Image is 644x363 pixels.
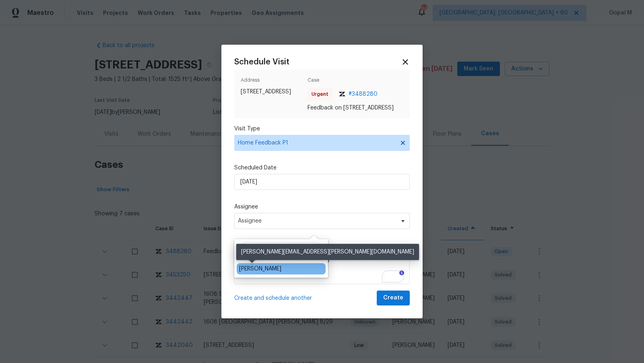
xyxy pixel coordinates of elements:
[401,58,410,66] span: Close
[241,88,304,96] span: [STREET_ADDRESS]
[339,92,345,97] img: Zendesk Logo Icon
[234,125,410,133] label: Visit Type
[234,174,410,190] input: M/D/YYYY
[349,90,378,98] span: # 3488280
[238,139,394,147] span: Home Feedback P1
[236,244,419,260] div: [PERSON_NAME][EMAIL_ADDRESS][PERSON_NAME][DOMAIN_NAME]
[383,293,403,303] span: Create
[308,76,403,88] span: Case
[234,294,312,302] span: Create and schedule another
[377,291,410,305] button: Create
[312,90,332,98] span: Urgent
[234,164,410,172] label: Scheduled Date
[241,76,304,88] span: Address
[234,203,410,211] label: Assignee
[308,104,403,112] span: Feedback on [STREET_ADDRESS]
[234,58,289,66] span: Schedule Visit
[238,218,396,224] span: Assignee
[239,265,281,273] div: [PERSON_NAME]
